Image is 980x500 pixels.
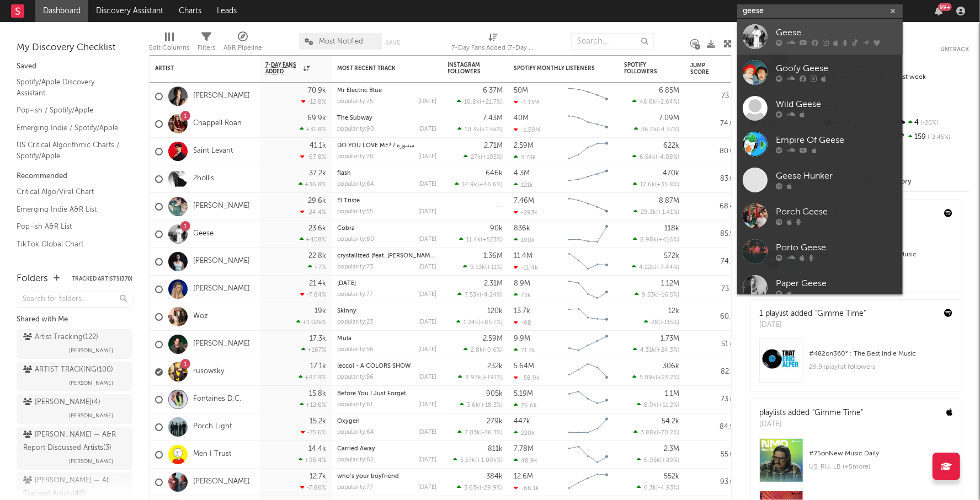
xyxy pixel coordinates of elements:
[483,252,503,260] div: 1.36M
[308,252,326,260] div: 22.8k
[737,126,903,162] a: Empire Of Geese
[465,127,480,133] span: 10.3k
[17,186,121,198] a: Critical Algo/Viral Chart
[337,225,355,232] a: Cobra
[776,26,897,40] div: Geese
[759,320,866,331] div: [DATE]
[23,331,98,344] div: Artist Tracking ( 122 )
[337,336,436,342] div: Mula
[690,200,734,213] div: 68.4
[337,319,373,325] div: popularity: 23
[456,319,503,326] div: ( )
[299,181,326,188] div: +36.8 %
[223,41,262,55] div: A&R Pipeline
[319,38,363,45] span: Most Notified
[310,142,326,149] div: 41.1k
[657,182,678,188] span: +35.8 %
[308,225,326,232] div: 23.6k
[776,98,897,111] div: Wild Geese
[315,308,326,315] div: 19k
[690,283,734,296] div: 73.3
[657,375,678,381] span: +23.2 %
[193,395,241,404] a: Fontaines D.C.
[193,257,250,266] a: [PERSON_NAME]
[514,154,536,161] div: 3.73k
[471,347,483,353] span: 2.8k
[514,319,531,326] div: -68
[337,391,406,397] a: Before You I Just Forget
[310,335,326,342] div: 17.3k
[659,115,679,122] div: 7.09M
[337,347,374,353] div: popularity: 56
[690,228,734,241] div: 85.9
[193,367,224,377] a: rusowsky
[464,99,480,105] span: 10.8k
[337,170,436,176] div: flash
[17,60,132,73] div: Saved
[457,291,503,298] div: ( )
[661,335,679,342] div: 1.73M
[563,386,613,413] svg: Chart title
[470,265,485,271] span: 9.13k
[337,281,356,287] a: [DATE]
[640,99,656,105] span: 46.6k
[337,170,351,176] a: flash
[193,174,214,184] a: 2hollis
[418,181,436,187] div: [DATE]
[337,308,356,314] a: Skinny
[658,127,678,133] span: -4.37 %
[309,390,326,397] div: 15.8k
[337,126,374,132] div: popularity: 90
[634,126,679,133] div: ( )
[484,142,503,149] div: 2.71M
[514,390,533,397] div: 5.19M
[514,181,533,189] div: 121k
[418,99,436,105] div: [DATE]
[337,391,436,397] div: Before You I Just Forget
[337,115,436,121] div: The Subway
[455,181,503,188] div: ( )
[737,234,903,270] a: Porto Geese
[896,130,969,144] div: 159
[299,374,326,381] div: +87.9 %
[337,374,374,380] div: popularity: 56
[663,142,679,149] div: 622k
[658,99,678,105] span: -2.64 %
[690,90,734,103] div: 73.5
[690,145,734,158] div: 80.6
[644,319,679,326] div: ( )
[23,396,100,409] div: [PERSON_NAME] ( 4 )
[337,446,375,452] a: Carried Away
[563,138,613,165] svg: Chart title
[69,455,113,468] span: [PERSON_NAME]
[514,65,596,72] div: Spotify Monthly Listeners
[337,209,373,215] div: popularity: 55
[17,139,121,162] a: US Critical Algorithmic Charts / Spotify/Apple
[640,154,656,160] span: 6.54k
[193,450,231,459] a: Men I Trust
[300,153,326,160] div: -67.8 %
[690,365,734,379] div: 82.7
[69,344,113,357] span: [PERSON_NAME]
[737,55,903,90] a: Goofy Geese
[812,409,863,417] a: "Gimme Time"
[418,292,436,298] div: [DATE]
[483,115,503,122] div: 7.43M
[337,198,360,204] a: El Triste
[737,162,903,198] a: Geese Hunker
[651,320,658,326] span: 28
[633,236,679,243] div: ( )
[759,308,866,320] div: 1 playlist added
[514,308,530,315] div: 13.7k
[737,198,903,234] a: Porch Geese
[633,208,679,216] div: ( )
[457,98,503,105] div: ( )
[563,331,613,358] svg: Chart title
[481,292,501,298] span: -4.24 %
[193,147,233,156] a: Saint Levant
[514,115,529,122] div: 40M
[657,347,678,353] span: +24.3 %
[17,203,121,216] a: Emerging Indie A&R List
[483,335,503,342] div: 2.59M
[17,238,121,250] a: TikTok Global Chart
